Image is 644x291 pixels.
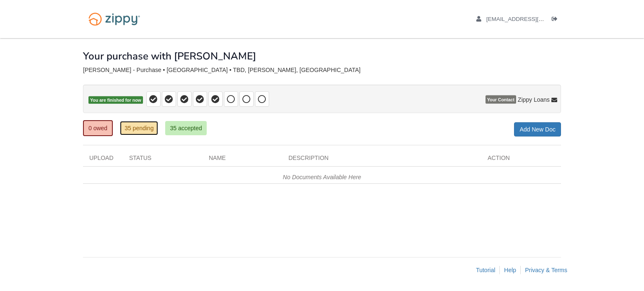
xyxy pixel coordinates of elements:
[486,95,516,104] span: Your Contact
[123,154,203,166] div: Status
[88,96,143,104] span: You are finished for now
[283,174,361,180] em: No Documents Available Here
[83,67,561,74] div: [PERSON_NAME] - Purchase • [GEOGRAPHIC_DATA] • TBD, [PERSON_NAME], [GEOGRAPHIC_DATA]
[518,95,550,104] span: Zippy Loans
[83,120,113,136] a: 0 owed
[552,16,561,24] a: Log out
[481,154,561,166] div: Action
[525,267,567,273] a: Privacy & Terms
[504,267,516,273] a: Help
[282,154,481,166] div: Description
[83,51,256,62] h1: Your purchase with [PERSON_NAME]
[486,16,582,22] span: gailwrona52@gmail.com
[120,121,158,135] a: 35 pending
[476,267,495,273] a: Tutorial
[514,122,561,136] a: Add New Doc
[476,16,582,24] a: edit profile
[83,154,123,166] div: Upload
[203,154,282,166] div: Name
[83,8,145,30] img: Logo
[165,121,206,135] a: 35 accepted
